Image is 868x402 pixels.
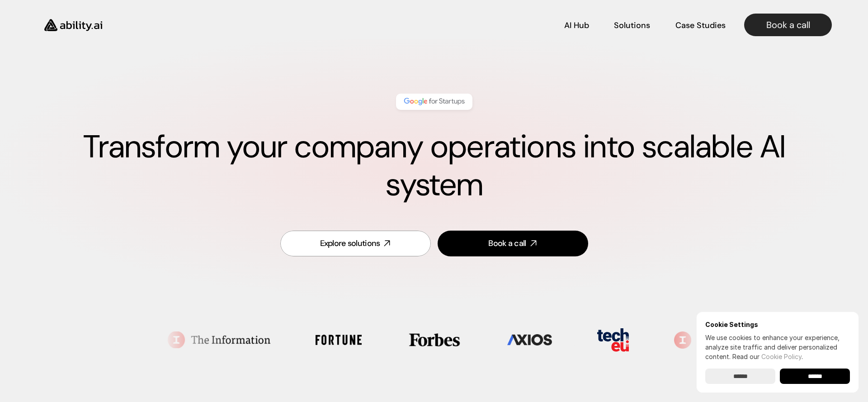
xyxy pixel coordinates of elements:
a: Book a call [438,231,588,256]
h6: Cookie Settings [705,321,850,328]
div: Explore solutions [320,238,380,249]
a: Case Studies [675,17,726,33]
span: Read our . [732,353,803,360]
a: Book a call [744,14,832,36]
nav: Main navigation [115,14,832,36]
a: Explore solutions [280,231,431,256]
div: Book a call [488,238,526,249]
p: Case Studies [675,20,726,31]
a: Solutions [614,17,650,33]
p: Book a call [766,19,810,31]
p: We use cookies to enhance your experience, analyze site traffic and deliver personalized content. [705,333,850,361]
p: Solutions [614,20,650,31]
p: AI Hub [564,20,589,31]
h1: Transform your company operations into scalable AI system [36,128,832,204]
a: Cookie Policy [761,353,802,360]
a: AI Hub [564,17,589,33]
